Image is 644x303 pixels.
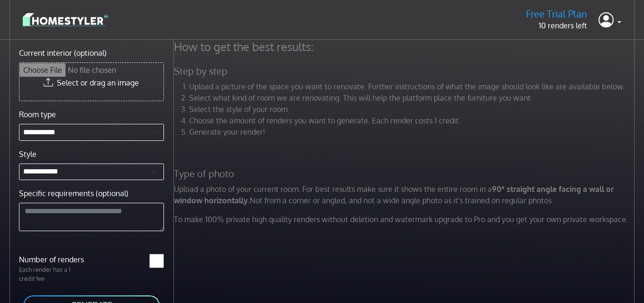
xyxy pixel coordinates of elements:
[19,47,107,59] label: Current interior (optional)
[168,214,643,225] p: To make 100% private high quality renders without deletion and watermark upgrade to Pro and you g...
[189,92,637,104] li: Select what kind of room we are renovating. This will help the platform place the furniture you w...
[526,8,587,20] h5: Free Trial Plan
[189,126,637,138] li: Generate your render!
[19,148,36,160] label: Style
[19,109,56,120] label: Room type
[13,254,91,265] label: Number of renders
[168,168,643,180] h5: Type of photo
[526,20,587,31] p: 10 renders left
[174,184,614,205] strong: 90° straight angle facing a wall or window horizontally.
[168,183,643,206] p: Upload a photo of your current room. For best results make sure it shows the entire room in a Not...
[189,81,637,92] li: Upload a picture of the space you want to renovate. Further instructions of what the image should...
[189,115,637,126] li: Choose the amount of renders you want to generate. Each render costs 1 credit.
[168,65,643,77] h5: Step by step
[13,265,91,283] p: Each render has a 1 credit fee
[189,104,637,115] li: Select the style of your room.
[23,11,108,28] img: logo-3de290ba35641baa71223ecac5eacb59cb85b4c7fdf211dc9aaecaaee71ea2f8.svg
[168,40,643,54] h4: How to get the best results:
[19,188,128,199] label: Specific requirements (optional)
